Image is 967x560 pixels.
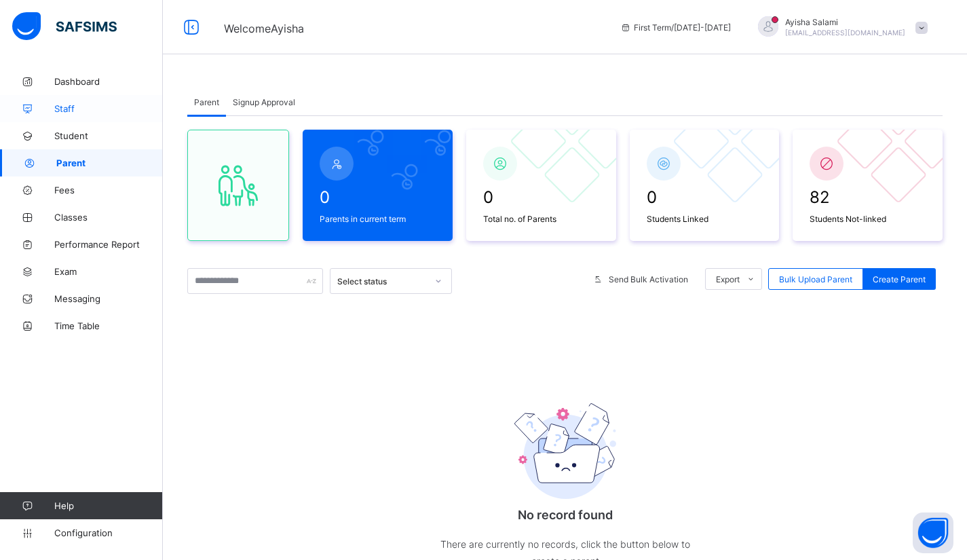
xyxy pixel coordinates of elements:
span: 0 [483,187,599,207]
span: Total no. of Parents [483,214,599,224]
span: 0 [320,187,436,207]
span: Configuration [54,527,162,538]
button: Open asap [913,512,953,553]
img: safsims [12,12,117,41]
span: Parents in current term [320,214,436,224]
div: AyishaSalami [744,16,934,39]
span: 0 [647,187,763,207]
span: Performance Report [54,239,163,250]
span: Exam [54,266,163,277]
span: Classes [54,212,163,223]
img: emptyFolder.c0dd6c77127a4b698b748a2c71dfa8de.svg [514,403,616,499]
span: Time Table [54,320,163,331]
span: Ayisha Salami [785,17,905,27]
span: Signup Approval [233,97,295,107]
span: [EMAIL_ADDRESS][DOMAIN_NAME] [785,29,905,37]
p: No record found [430,508,701,522]
span: Export [716,274,740,284]
span: Fees [54,185,163,195]
span: 82 [810,187,926,207]
span: Student [54,130,163,141]
span: Help [54,500,162,511]
span: Parent [56,157,163,168]
span: Bulk Upload Parent [779,274,852,284]
span: Students Not-linked [810,214,926,224]
span: Create Parent [873,274,926,284]
span: Staff [54,103,163,114]
span: Welcome Ayisha [224,22,304,35]
span: Dashboard [54,76,163,87]
div: Select status [337,276,427,286]
span: Send Bulk Activation [609,274,688,284]
span: session/term information [620,22,731,33]
span: Parent [194,97,219,107]
span: Messaging [54,293,163,304]
span: Students Linked [647,214,763,224]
